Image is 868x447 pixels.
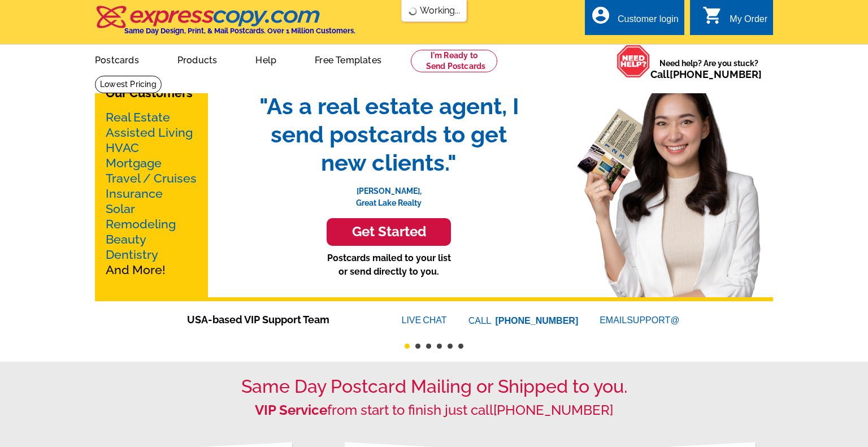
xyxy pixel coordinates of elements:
a: shopping_cart My Order [702,12,767,27]
h1: Same Day Postcard Mailing or Shipped to you. [95,376,773,397]
img: help [617,45,650,78]
a: [PHONE_NUMBER] [670,68,762,80]
a: Products [159,46,236,72]
h2: from start to finish just call [95,402,773,419]
button: 1 of 6 [405,344,410,349]
a: Assisted Living [106,125,193,140]
a: Same Day Design, Print, & Mail Postcards. Over 1 Million Customers. [95,14,355,35]
a: Real Estate [106,110,170,124]
strong: VIP Service [255,402,327,418]
button: 4 of 6 [437,344,442,349]
font: SUPPORT@ [627,314,681,327]
h3: Get Started [341,224,437,240]
a: HVAC [106,141,139,155]
a: Beauty [106,232,146,246]
a: Mortgage [106,156,162,170]
span: Call [650,68,762,80]
a: [PHONE_NUMBER] [493,402,613,418]
button: 2 of 6 [415,344,420,349]
button: 3 of 6 [426,344,431,349]
a: Help [237,46,294,72]
font: CALL [468,314,493,328]
a: Dentistry [106,248,158,262]
a: [PHONE_NUMBER] [496,316,579,326]
div: My Order [730,14,767,30]
font: LIVE [402,314,423,327]
div: Customer login [618,14,679,30]
a: Remodeling [106,217,176,231]
a: Travel / Cruises [106,171,197,185]
p: Postcards mailed to your list or send directly to you. [248,251,530,279]
button: 5 of 6 [448,344,453,349]
span: "As a real estate agent, I send postcards to get new clients." [248,92,530,177]
i: account_circle [591,5,611,25]
p: [PERSON_NAME], Great Lake Realty [248,177,530,209]
img: loading... [409,7,418,16]
a: EMAILSUPPORT@ [600,315,681,325]
a: Free Templates [297,46,400,72]
i: shopping_cart [702,5,723,25]
a: account_circle Customer login [591,12,679,27]
h4: Same Day Design, Print, & Mail Postcards. Over 1 Million Customers. [124,27,355,35]
a: Get Started [248,218,530,246]
a: LIVECHAT [402,315,447,325]
span: Need help? Are you stuck? [650,58,767,80]
a: Insurance [106,186,163,201]
a: Postcards [77,46,157,72]
a: Solar [106,202,135,216]
button: 6 of 6 [458,344,463,349]
p: And More! [106,110,197,277]
span: USA-based VIP Support Team [187,312,368,327]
